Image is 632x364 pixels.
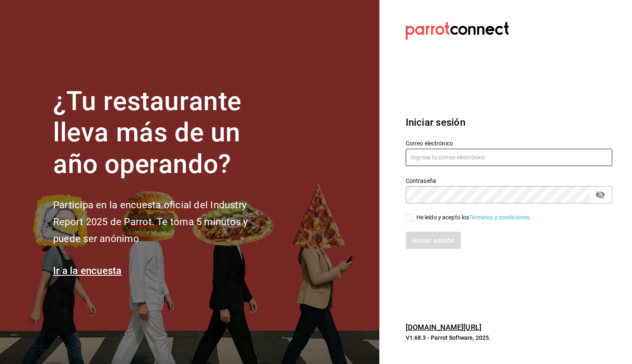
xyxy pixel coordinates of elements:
a: Términos y condiciones. [469,214,531,221]
font: ¿Tu restaurante lleva más de un año operando? [53,86,242,180]
font: He leído y acepto los [416,214,469,221]
font: V1.68.3 - Parrot Software, 2025. [406,334,491,341]
font: Iniciar sesión [406,117,465,128]
button: campo de contraseña [593,188,607,202]
a: Ir a la encuesta [53,265,122,276]
font: Correo electrónico [406,140,453,146]
font: Participa en la encuesta oficial del Industry Report 2025 de Parrot. Te toma 5 minutos y puede se... [53,199,248,244]
a: [DOMAIN_NAME][URL] [406,323,481,332]
input: Ingresa tu correo electrónico [406,149,612,166]
font: Contraseña [406,177,436,184]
